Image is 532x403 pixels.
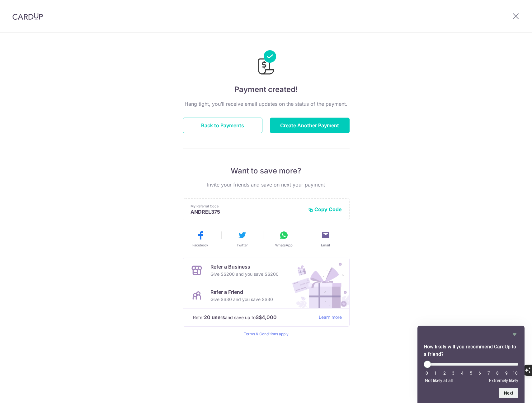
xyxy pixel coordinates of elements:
p: Refer a Business [210,263,279,270]
p: Give S$200 and you save S$200 [210,270,279,278]
span: WhatsApp [275,243,293,248]
div: How likely will you recommend CardUp to a friend? Select an option from 0 to 10, with 0 being Not... [424,331,518,398]
button: Facebook [182,230,219,248]
button: Email [307,230,344,248]
button: Back to Payments [183,118,262,133]
strong: S$4,000 [256,313,277,321]
p: My Referral Code [191,204,303,209]
img: CardUp [12,12,43,20]
span: Not likely at all [425,378,453,383]
button: WhatsApp [266,230,302,248]
img: Refer [286,258,349,308]
span: Extremely likely [489,378,518,383]
li: 9 [503,371,510,376]
li: 7 [486,371,492,376]
p: Want to save more? [183,166,350,176]
button: Create Another Payment [270,118,350,133]
span: Twitter [237,243,248,248]
button: Hide survey [511,331,518,338]
li: 6 [477,371,483,376]
p: Hang tight, you’ll receive email updates on the status of the payment. [183,100,350,108]
li: 4 [459,371,465,376]
p: Give S$30 and you save S$30 [210,296,273,303]
strong: 20 users [204,313,225,321]
button: Twitter [224,230,261,248]
li: 3 [450,371,456,376]
li: 2 [441,371,448,376]
li: 10 [512,371,518,376]
h4: Payment created! [183,84,350,95]
span: Facebook [192,243,208,248]
a: Learn more [319,313,342,321]
p: Invite your friends and save on next your payment [183,181,350,188]
p: ANDREL375 [191,209,303,215]
div: How likely will you recommend CardUp to a friend? Select an option from 0 to 10, with 0 being Not... [424,361,518,383]
p: Refer and save up to [193,313,314,321]
li: 1 [432,371,439,376]
li: 0 [424,371,430,376]
a: Terms & Conditions apply [244,332,289,336]
p: Refer a Friend [210,288,273,296]
span: Email [321,243,330,248]
button: Copy Code [308,206,342,212]
img: Payments [256,50,276,76]
li: 8 [494,371,501,376]
li: 5 [468,371,474,376]
h2: How likely will you recommend CardUp to a friend? Select an option from 0 to 10, with 0 being Not... [424,343,518,358]
button: Next question [499,388,518,398]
